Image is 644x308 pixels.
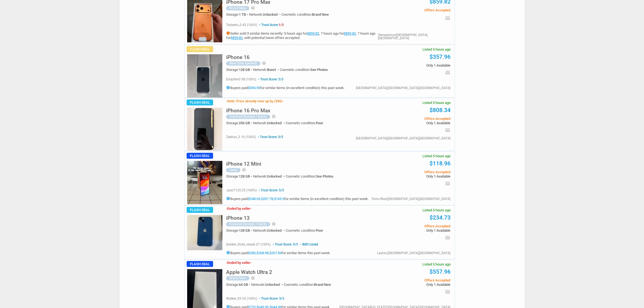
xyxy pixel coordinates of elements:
[226,229,253,232] div: Storage:
[226,222,270,226] div: Cracked (Screen / Back)
[226,270,272,275] h5: Apple Watch Ultra 2
[226,77,256,81] span: erispitle-0 58 (100%)
[226,99,227,103] span: -
[239,121,250,125] span: 256 GB
[253,68,280,71] div: Network:
[369,283,450,286] span: Only 1 Available
[430,54,451,60] a: $357.96
[314,283,331,287] span: Brand New
[422,154,451,158] span: Listed 5 hours ago
[378,33,450,40] div: Temperance,[GEOGRAPHIC_DATA],[GEOGRAPHIC_DATA]
[369,278,450,282] span: Offers Accepted
[226,162,261,166] a: iPhone 12 Mini
[371,197,450,201] div: Toms River,[GEOGRAPHIC_DATA],[GEOGRAPHIC_DATA]
[253,121,286,125] div: Network:
[422,48,451,51] span: Listed 5 hours ago
[226,99,283,103] h3: Note: Price already rose up by ($50)
[282,13,329,16] div: Cosmetic condition:
[248,251,256,255] a: $283
[299,243,318,246] span: IMEI Listed
[369,8,450,12] span: Offers Accepted
[307,31,319,35] a: $859.82
[269,251,282,255] a: $267.84
[430,160,451,167] a: $118.96
[272,114,276,119] i: help
[263,12,278,17] span: Unlocked
[226,261,227,265] span: -
[226,251,331,255] h5: Buyers paid , , for similar items this past week.
[250,207,252,211] span: -
[226,108,270,113] h5: iPhone 16 Pro Max
[226,168,240,172] div: Used
[226,55,250,60] h5: iPhone 16
[187,215,222,250] img: s-l225.jpg
[226,283,251,286] div: Storage:
[284,283,331,286] div: Cosmetic condition:
[187,107,222,151] img: s-l225.jpg
[226,161,261,166] h5: iPhone 12 Mini
[226,61,260,65] div: New (box opened)
[187,161,222,204] img: s-l225.jpg
[286,121,323,125] div: Cosmetic condition:
[239,283,248,287] span: 64 GB
[445,289,450,294] i: email
[267,174,282,178] span: Unlocked
[226,109,270,113] a: iPhone 16 Pro Max
[279,23,284,27] span: 1/5
[257,77,283,81] span: Trust Score: 5/5
[445,15,450,21] i: email
[230,36,243,40] a: $859.82
[226,207,227,211] span: -
[226,1,270,5] a: iPhone 17 Pro Max
[226,196,230,201] i: info
[226,207,252,210] h3: Ended by seller
[226,86,345,90] h5: Buyers paid for similar items (in excellent condition) this past week.
[256,251,269,255] a: $268.98
[226,271,272,275] a: Apple Watch Ultra 2
[258,297,284,300] span: Trust Score: 5/5
[239,174,250,178] span: 128 GB
[369,170,450,174] span: Offers Accepted
[282,99,283,103] span: -
[267,68,276,72] span: Boost
[226,243,271,246] span: golden_finds_resale 27 (100%)
[280,68,328,71] div: Cosmetic condition:
[356,86,450,90] div: [GEOGRAPHIC_DATA],[GEOGRAPHIC_DATA],[GEOGRAPHIC_DATA]
[258,23,284,27] span: Trust Score:
[226,121,253,125] div: Storage:
[226,196,369,201] h5: Buyers paid , , for similar items (in excellent condition) this past week.
[250,261,252,265] span: -
[369,229,450,232] span: Only 1 Available
[239,68,250,72] span: 128 GB
[226,23,257,27] span: todswin_0 43 (100%)
[316,121,323,125] span: Poor
[430,268,451,275] a: $557.96
[249,13,282,16] div: Network:
[286,175,333,178] div: Cosmetic condition:
[226,6,249,10] div: Brand New
[422,101,451,104] span: Listed 5 hours ago
[226,86,230,90] i: info
[344,31,356,35] a: $859.82
[226,217,250,221] a: iPhone 13
[272,243,298,246] span: Trust Score: 5/5
[445,70,450,75] i: email
[226,56,250,60] a: iPhone 16
[274,197,284,201] a: $169.5
[253,175,286,178] div: Network:
[262,61,266,65] i: help
[226,31,230,35] i: info
[242,168,246,172] i: help
[445,181,450,186] i: email
[226,251,230,255] i: info
[286,229,323,232] div: Cosmetic condition:
[369,121,450,125] span: Only 1 Available
[226,188,257,192] span: jaso7125 25 (100%)
[356,137,450,140] div: [GEOGRAPHIC_DATA],[GEOGRAPHIC_DATA],[GEOGRAPHIC_DATA]
[430,107,451,113] a: $808.34
[251,283,284,286] div: Network:
[265,283,280,287] span: Unlocked
[257,135,283,139] span: Trust Score: 5/5
[226,13,249,16] div: Storage:
[226,276,249,280] div: Brand New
